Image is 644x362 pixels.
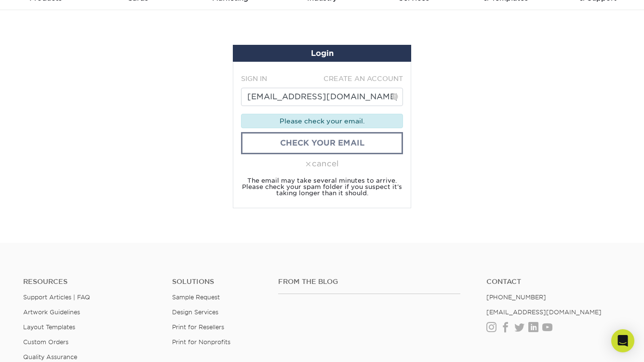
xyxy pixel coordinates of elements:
[486,308,602,316] a: [EMAIL_ADDRESS][DOMAIN_NAME]
[241,158,403,170] div: cancel
[486,278,621,286] a: Contact
[241,75,267,82] span: SIGN IN
[23,308,80,316] a: Artwork Guidelines
[611,329,634,352] div: Open Intercom Messenger
[323,75,403,82] span: CREATE AN ACCOUNT
[486,294,546,301] a: [PHONE_NUMBER]
[172,308,218,316] a: Design Services
[278,278,460,286] h4: From the Blog
[23,323,75,331] a: Layout Templates
[172,323,224,331] a: Print for Resellers
[172,338,230,346] a: Print for Nonprofits
[241,132,403,154] a: check your email
[172,294,220,301] a: Sample Request
[237,49,407,58] h1: Login
[23,278,158,286] h4: Resources
[241,88,403,106] input: Email
[23,294,90,301] a: Support Articles | FAQ
[242,177,402,197] small: The email may take several minutes to arrive. Please check your spam folder if you suspect it's t...
[172,278,264,286] h4: Solutions
[241,114,403,128] div: Please check your email.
